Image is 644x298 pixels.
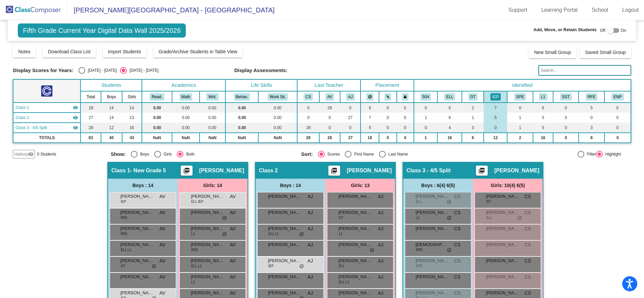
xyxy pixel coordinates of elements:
a: School [586,5,613,15]
button: ELL [444,93,455,101]
td: 6 [462,133,484,143]
td: 0 [379,123,397,133]
td: 16 [437,133,462,143]
td: 28 [297,123,319,133]
span: AV [230,209,236,216]
span: Class 1 [15,105,29,111]
td: 0.00 [142,103,172,113]
div: First Name [352,151,374,157]
span: CS [525,193,531,200]
span: AV [159,193,165,200]
th: Alisha Vasquez [319,91,340,103]
span: AJ [378,209,383,216]
th: Level 1 Filled Out [533,91,553,103]
span: RFE [191,247,198,252]
td: Carolanne Satlawa - No Class Name [13,123,80,133]
mat-radio-group: Select an option [301,151,487,158]
td: 12 [484,133,507,143]
th: Speech IEP only [507,91,533,103]
span: RFE [121,231,127,236]
mat-radio-group: Select an option [111,151,296,158]
td: 5 [361,123,379,133]
div: [DATE] - [DATE] [85,67,117,73]
th: English Language Learner [437,91,462,103]
div: Both [183,151,195,157]
td: 0 [379,133,397,143]
td: 3 [579,123,604,133]
mat-icon: visibility [73,115,78,120]
td: 2 [462,103,484,113]
span: [PERSON_NAME] [199,167,244,174]
div: Girls: 10(4) 6(5) [473,179,543,192]
td: 13 [122,113,142,123]
td: 0 [297,103,319,113]
td: NaN [258,133,298,143]
td: 0 [397,113,414,123]
button: Import Students [103,46,147,58]
button: L1 [539,93,547,101]
th: 504 Plan [414,91,438,103]
span: ELL [486,215,492,220]
button: Work Sk. [268,93,288,101]
td: 7 [361,113,379,123]
button: New Small Group [529,46,576,58]
div: Scores [325,151,340,157]
span: [PERSON_NAME] [416,193,449,200]
div: Boys [138,151,149,157]
span: [PERSON_NAME] [268,274,302,280]
span: ELL [416,199,422,204]
td: 2 [507,133,533,143]
span: AV [230,274,236,281]
span: AJ [378,241,383,248]
td: 6 [361,103,379,113]
td: NaN [142,133,172,143]
span: - New Grade 5 [130,167,166,174]
span: [PERSON_NAME] [PERSON_NAME] [120,209,154,216]
span: On [621,27,626,34]
div: [DATE] - [DATE] [127,67,158,73]
span: CS [525,209,531,216]
mat-icon: picture_as_pdf [182,167,191,177]
button: AJ [346,93,355,101]
button: Behav. [234,93,250,101]
span: [PERSON_NAME] [486,193,520,200]
td: 16 [122,123,142,133]
button: IEP [490,93,501,101]
td: 0 [297,113,319,123]
td: 5 [579,103,604,113]
span: AV [159,257,165,264]
td: 0.00 [258,113,298,123]
td: 0 [604,123,631,133]
span: [PERSON_NAME] Angeles [PERSON_NAME] [120,225,154,232]
span: AV [159,241,165,248]
span: [PERSON_NAME] [120,193,154,200]
mat-radio-group: Select an option [78,67,158,74]
span: AJ [378,193,383,200]
td: TOTALS [13,133,80,143]
td: 0 [484,123,507,133]
span: Class 3 - 4/5 Split [15,125,47,131]
th: Last Teacher [297,79,361,91]
span: [PERSON_NAME] [120,257,154,264]
div: Boys : 14 [108,179,178,192]
td: 1 [507,123,533,133]
th: Keep with teacher [397,91,414,103]
th: Ana Johnson [340,91,361,103]
th: Girls [122,91,142,103]
td: 0 [414,103,438,113]
td: 0 [553,133,579,143]
span: [PERSON_NAME] [338,241,372,248]
span: IEP [268,263,274,269]
span: [DEMOGRAPHIC_DATA][PERSON_NAME] [416,241,449,248]
span: [PERSON_NAME] [416,257,449,264]
span: [PERSON_NAME] [486,209,520,216]
td: 0 [397,133,414,143]
td: 28 [319,103,340,113]
th: Carolanne Satlawa [297,91,319,103]
span: do_not_disturb_alt [299,232,304,237]
span: do_not_disturb_alt [152,264,156,269]
td: 0.00 [200,113,226,123]
span: AV [159,274,165,281]
th: Total [80,91,101,103]
th: Students [80,79,142,91]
